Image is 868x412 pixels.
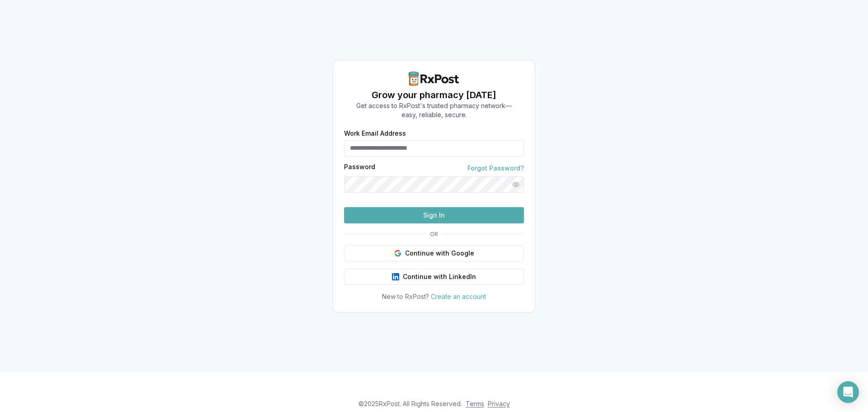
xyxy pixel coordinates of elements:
a: Create an account [431,293,486,300]
h1: Grow your pharmacy [DATE] [356,89,512,101]
a: Privacy [488,400,510,407]
img: LinkedIn [392,273,399,280]
label: Work Email Address [344,130,524,137]
label: Password [344,164,375,173]
a: Forgot Password? [467,164,524,173]
button: Sign In [344,207,524,223]
button: Show password [508,176,524,193]
button: Continue with LinkedIn [344,269,524,285]
span: OR [426,231,442,238]
span: New to RxPost? [382,293,429,300]
div: Open Intercom Messenger [837,381,859,403]
img: RxPost Logo [405,71,463,86]
a: Terms [466,400,484,407]
p: Get access to RxPost's trusted pharmacy network— easy, reliable, secure. [356,101,512,119]
button: Continue with Google [344,245,524,261]
img: Google [394,250,401,257]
